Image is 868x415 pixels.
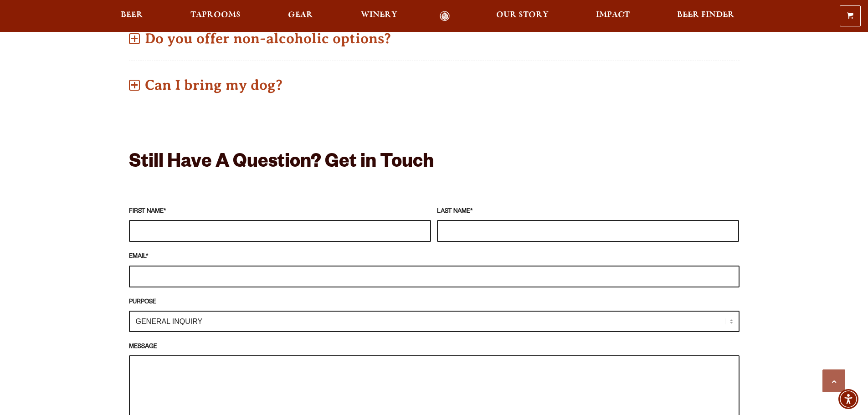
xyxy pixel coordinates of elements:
[596,11,630,19] span: Impact
[164,209,166,215] abbr: required
[496,11,549,19] span: Our Story
[121,11,143,19] span: Beer
[129,207,431,217] label: FIRST NAME
[437,207,739,217] label: LAST NAME
[129,342,740,352] label: MESSAGE
[282,11,319,21] a: Gear
[428,11,462,21] a: Odell Home
[129,22,740,55] p: Do you offer non-alcoholic options?
[185,11,247,21] a: Taprooms
[129,69,740,101] p: Can I bring my dog?
[288,11,313,19] span: Gear
[129,153,740,174] h2: Still Have A Question? Get in Touch
[470,209,473,215] abbr: required
[490,11,555,21] a: Our Story
[590,11,636,21] a: Impact
[671,11,740,21] a: Beer Finder
[355,11,403,21] a: Winery
[361,11,397,19] span: Winery
[129,297,740,307] label: PURPOSE
[129,252,740,262] label: EMAIL
[190,11,241,19] span: Taprooms
[838,389,858,409] div: Accessibility Menu
[822,369,845,392] a: Scroll to top
[146,254,148,260] abbr: required
[677,11,734,19] span: Beer Finder
[115,11,149,21] a: Beer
